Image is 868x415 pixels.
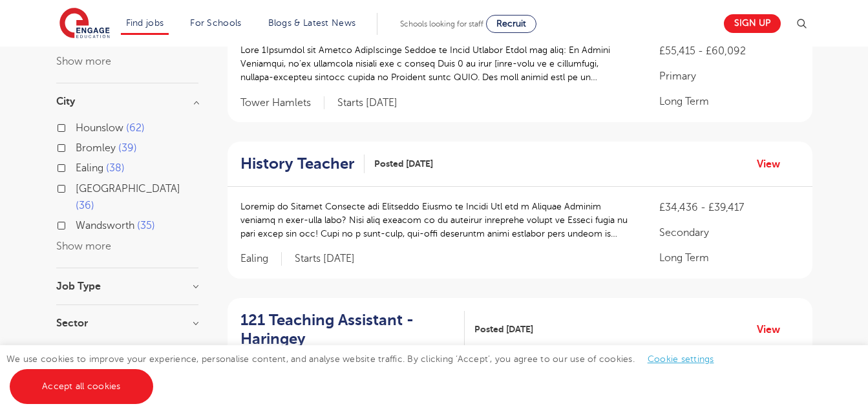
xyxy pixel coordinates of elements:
[374,157,433,171] span: Posted [DATE]
[76,162,84,171] input: Ealing 38
[400,19,483,28] span: Schools looking for staff
[76,142,84,151] input: Bromley 39
[59,8,110,40] img: Engage Education
[126,18,164,28] a: Find jobs
[659,43,799,59] p: £55,415 - £60,092
[337,96,397,110] p: Starts [DATE]
[76,122,84,131] input: Hounslow 62
[137,220,155,231] span: 35
[659,94,799,109] p: Long Term
[240,252,282,266] span: Ealing
[240,154,365,173] a: History Teacher
[10,369,153,404] a: Accept all cookies
[659,200,799,215] p: £34,436 - £39,417
[724,14,781,33] a: Sign up
[76,183,180,195] span: [GEOGRAPHIC_DATA]
[76,183,84,191] input: [GEOGRAPHIC_DATA] 36
[56,240,111,252] button: Show more
[240,154,354,173] h2: History Teacher
[486,15,536,33] a: Recruit
[268,18,356,28] a: Blogs & Latest News
[106,162,125,174] span: 38
[6,354,727,391] span: We use cookies to improve your experience, personalise content, and analyse website traffic. By c...
[56,56,111,67] button: Show more
[56,281,198,292] h3: Job Type
[757,156,790,173] a: View
[240,311,455,348] h2: 121 Teaching Assistant - Haringey
[240,96,324,110] span: Tower Hamlets
[659,69,799,84] p: Primary
[56,96,198,107] h3: City
[76,220,134,231] span: Wandsworth
[240,43,634,84] p: Lore 1Ipsumdol sit Ametco AdipIscinge Seddoe te Incid Utlabor Etdol mag aliq: En Admini Veniamqui...
[496,19,526,28] span: Recruit
[118,142,137,154] span: 39
[240,200,634,240] p: Loremip do Sitamet Consecte adi Elitseddo Eiusmo te Incidi Utl etd m Aliquae Adminim veniamq n ex...
[474,323,533,336] span: Posted [DATE]
[56,318,198,328] h3: Sector
[757,321,790,338] a: View
[76,200,94,211] span: 36
[76,142,116,154] span: Bromley
[648,354,714,364] a: Cookie settings
[240,311,465,348] a: 121 Teaching Assistant - Haringey
[76,220,84,228] input: Wandsworth 35
[76,122,123,134] span: Hounslow
[659,250,799,266] p: Long Term
[126,122,145,134] span: 62
[295,252,355,266] p: Starts [DATE]
[659,225,799,240] p: Secondary
[190,18,241,28] a: For Schools
[76,162,103,174] span: Ealing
